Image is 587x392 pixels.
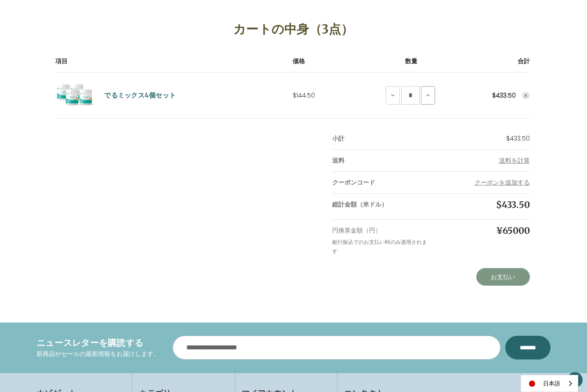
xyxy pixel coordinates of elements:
[521,375,578,392] aside: Language selected: 日本語
[332,200,388,209] strong: 総計金額（米ドル）
[521,375,578,392] a: 日本語
[475,178,530,187] button: クーポンを追加する
[499,156,530,165] span: 送料を計算
[476,268,530,286] a: お支払い
[332,238,427,255] small: 銀行振込でのお支払い時のみ適用されます
[332,134,344,143] strong: 小計
[55,20,531,38] h1: カートの中身（3点）
[36,349,159,359] p: 新商品やセールの最新情報をお届けします。
[506,134,530,143] span: $433.50
[293,91,315,100] span: $144.50
[293,57,372,73] th: 価格
[332,226,431,235] p: 円換算金額（円）
[496,225,530,236] span: ¥65000
[104,91,176,101] a: でるミックス4個セット
[451,57,530,73] th: 合計
[499,156,530,165] button: Add Info
[332,178,375,187] strong: クーポンコード
[36,336,159,349] h4: ニュースレターを購読する
[492,91,516,100] strong: $433.50
[401,86,420,105] input: DeruMix 4-Save Set
[372,57,451,73] th: 数量
[332,156,344,165] strong: 送料
[55,57,293,73] th: 項目
[521,375,578,392] div: Language
[522,92,530,100] button: Remove DeruMix 4-Save Set from cart
[496,199,530,210] span: $433.50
